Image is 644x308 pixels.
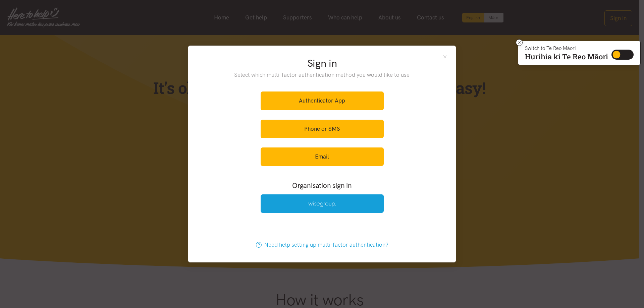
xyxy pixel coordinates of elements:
img: Wise Group [308,201,336,207]
p: Select which multi-factor authentication method you would like to use [221,70,424,79]
button: Close [442,54,448,59]
a: Email [261,147,384,166]
p: Switch to Te Reo Māori [525,46,608,50]
a: Need help setting up multi-factor authentication? [249,236,395,254]
p: Hurihia ki Te Reo Māori [525,54,608,60]
h3: Organisation sign in [242,181,402,190]
h2: Sign in [221,56,424,70]
a: Phone or SMS [261,120,384,138]
a: Authenticator App [261,91,384,110]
